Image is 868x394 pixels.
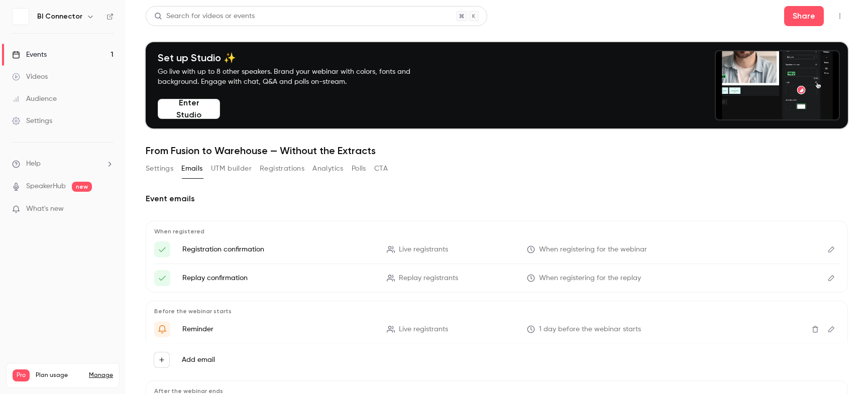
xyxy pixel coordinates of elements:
button: CTA [374,161,388,177]
span: Help [26,159,41,169]
button: Edit [823,270,839,286]
button: Registrations [260,161,304,177]
li: Here's your access link to {{ event_name }}! [154,270,839,286]
p: Registration confirmation [182,244,375,254]
button: Emails [181,161,202,177]
button: UTM builder [211,161,252,177]
div: Search for videos or events [154,11,255,22]
p: Before the webinar starts [154,307,839,315]
h4: Set up Studio ✨ [158,52,434,64]
a: SpeakerHub [26,181,66,192]
h1: From Fusion to Warehouse — Without the Extracts [146,145,848,157]
button: Analytics [312,161,344,177]
p: Go live with up to 8 other speakers. Brand your webinar with colors, fonts and background. Engage... [158,67,434,87]
button: Delete [807,321,823,337]
button: Share [784,6,824,26]
div: Events [12,50,47,60]
div: Videos [12,72,48,82]
img: BI Connector [13,9,29,25]
div: Audience [12,94,57,104]
li: help-dropdown-opener [12,159,114,169]
span: When registering for the replay [539,273,641,284]
span: new [72,182,92,192]
button: Polls [352,161,366,177]
li: Get Ready for '{{ event_name }}' tomorrow! [154,321,839,337]
div: Settings [12,116,52,126]
button: Settings [146,161,173,177]
p: When registered [154,227,839,235]
span: Replay registrants [399,273,458,284]
span: Plan usage [36,371,83,379]
span: When registering for the webinar [539,244,647,255]
button: Edit [823,321,839,337]
h2: Event emails [146,193,848,205]
li: Here's your access link to {{ event_name }}! [154,241,839,257]
label: Add email [182,355,215,365]
p: Replay confirmation [182,273,375,283]
a: Manage [89,371,113,379]
span: Live registrants [399,324,448,335]
button: Edit [823,241,839,257]
span: Live registrants [399,244,448,255]
p: Reminder [182,324,375,334]
button: Enter Studio [158,99,220,119]
h6: BI Connector [37,12,82,22]
span: What's new [26,204,64,214]
span: 1 day before the webinar starts [539,324,641,335]
span: Pro [13,369,30,381]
